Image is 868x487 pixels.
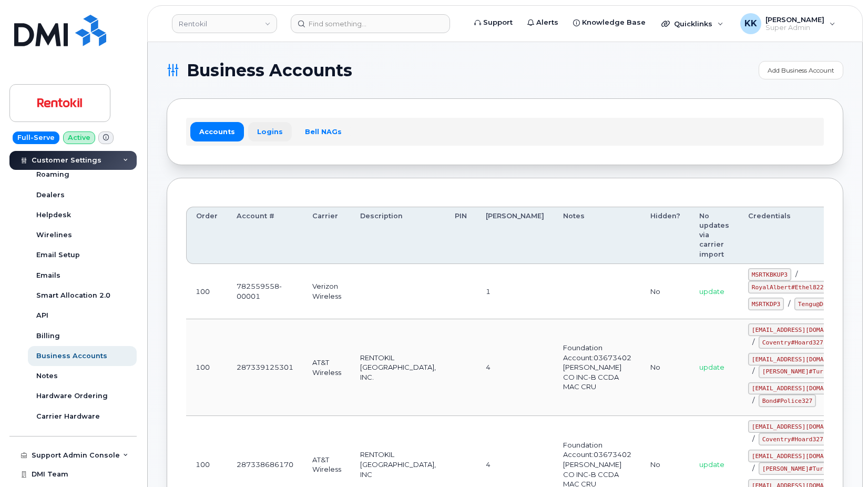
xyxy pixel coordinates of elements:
[690,207,739,264] th: No updates via carrier import
[748,298,784,310] code: MSRTKDP3
[752,464,754,472] span: /
[476,207,554,264] th: [PERSON_NAME]
[641,207,690,264] th: Hidden?
[759,336,827,349] code: Coventry#Hoard327
[476,319,554,417] td: 4
[641,319,690,417] td: No
[748,450,856,462] code: [EMAIL_ADDRESS][DOMAIN_NAME]
[476,264,554,319] td: 1
[759,61,843,79] a: Add Business Account
[748,281,827,293] code: RoyalAlbert#Ethel822
[186,319,227,417] td: 100
[748,353,856,366] code: [EMAIL_ADDRESS][DOMAIN_NAME]
[794,298,848,310] code: Tengu@Dua2023
[699,363,724,371] span: update
[227,319,303,417] td: 287339125301
[759,462,849,475] code: [PERSON_NAME]#Turkey327
[748,268,791,281] code: MSRTKBKUP3
[554,319,641,417] td: Foundation Account:03673402 [PERSON_NAME] CO INC-B CCDA MAC CRU
[554,207,641,264] th: Notes
[788,299,790,308] span: /
[739,207,865,264] th: Credentials
[186,264,227,319] td: 100
[187,63,352,78] span: Business Accounts
[303,319,351,417] td: AT&T Wireless
[699,287,724,296] span: update
[641,264,690,319] td: No
[227,264,303,319] td: 782559558-00001
[748,323,856,336] code: [EMAIL_ADDRESS][DOMAIN_NAME]
[759,433,827,445] code: Coventry#Hoard327
[445,207,476,264] th: PIN
[752,367,754,375] span: /
[227,207,303,264] th: Account #
[748,420,856,433] code: [EMAIL_ADDRESS][DOMAIN_NAME]
[795,270,798,278] span: /
[759,394,816,407] code: Bond#Police327
[699,460,724,469] span: update
[186,207,227,264] th: Order
[752,434,754,443] span: /
[248,122,292,141] a: Logins
[822,441,860,479] iframe: Messenger Launcher
[748,382,856,395] code: [EMAIL_ADDRESS][DOMAIN_NAME]
[190,122,244,141] a: Accounts
[759,366,849,378] code: [PERSON_NAME]#Turkey327
[752,396,754,404] span: /
[303,264,351,319] td: Verizon Wireless
[752,338,754,346] span: /
[351,207,445,264] th: Description
[296,122,351,141] a: Bell NAGs
[303,207,351,264] th: Carrier
[351,319,445,417] td: RENTOKIL [GEOGRAPHIC_DATA], INC.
